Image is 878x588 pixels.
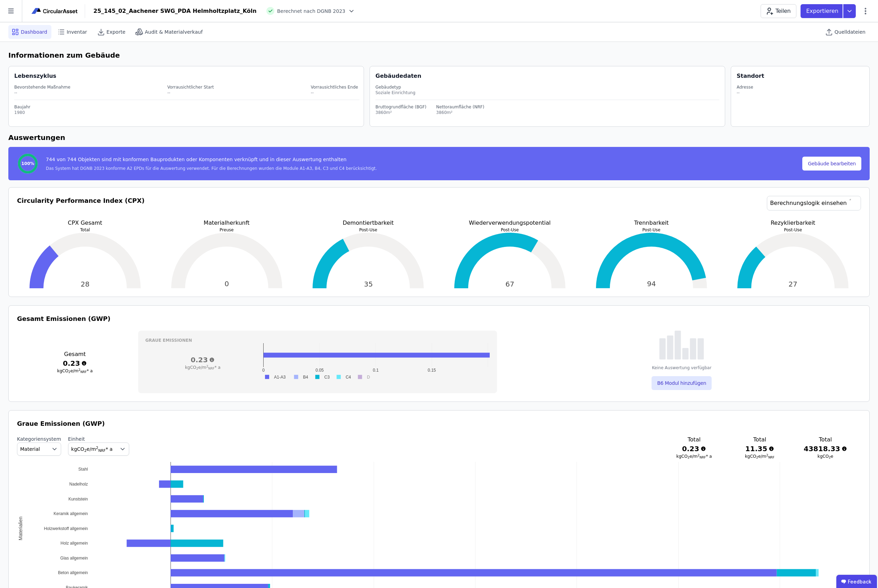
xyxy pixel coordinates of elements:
sub: 2 [756,456,758,459]
h6: Auswertungen [8,132,870,143]
p: Post-Use [725,227,861,233]
h3: Total [804,436,847,444]
h6: Informationen zum Gebäude [8,50,870,60]
h3: 11.35 [738,444,781,454]
img: Concular [31,7,79,15]
span: kgCO e/m * a [676,454,712,459]
div: Bruttogrundfläche (BGF) [375,104,426,110]
p: Preuse [159,227,295,233]
div: Das System hat DGNB 2023 konforme A2 EPDs für die Auswertung verwendet. Für die Berechnungen wurd... [46,166,377,171]
span: Inventar [67,28,87,35]
div: -- [311,90,358,96]
h3: Gesamt [17,350,133,358]
p: Materialherkunft [159,219,295,227]
sup: 2 [766,454,768,457]
div: Nettoraumfläche (NRF) [436,104,484,110]
div: -- [737,90,753,96]
label: Kategoriensystem [17,436,61,442]
p: Post-Use [300,227,436,233]
sub: NRF [208,367,215,370]
div: Bevorstehende Maßnahme [14,84,71,90]
p: CPX Gesamt [17,219,153,227]
span: Quelldateien [835,28,865,35]
div: Standort [737,72,764,80]
sub: NRF [98,448,106,453]
span: Berechnet nach DGNB 2023 [277,8,346,15]
span: kgCO e/m * a [57,368,93,373]
sub: NRF [81,370,87,374]
p: Wiederverwendungspotential [442,219,578,227]
h3: Total [672,436,716,444]
img: empty-state [659,331,704,359]
span: kgCO e/m * a [185,365,221,370]
div: Soziale Einrichtung [375,90,719,96]
sub: NRF [768,456,775,459]
div: Lebenszyklus [14,72,56,80]
h3: Graue Emissionen [145,338,490,343]
sub: NRF [699,456,706,459]
sub: 2 [829,456,831,459]
span: kgCO e/m * a [71,446,113,452]
h3: Gesamt Emissionen (GWP) [17,314,861,324]
div: 3860m² [436,110,484,115]
button: Teilen [761,4,796,18]
label: Einheit [68,436,129,442]
span: 100% [21,161,34,166]
div: Baujahr [14,104,359,110]
h3: Total [738,436,781,444]
div: Gebäudetyp [375,84,719,90]
sub: 2 [84,448,87,453]
div: Gebäudedaten [375,72,725,80]
span: Material [20,446,40,453]
sup: 2 [206,365,208,368]
p: Post-Use [442,227,578,233]
sub: 2 [688,456,690,459]
p: Exportieren [806,7,840,15]
sup: 2 [698,454,700,457]
p: Post-Use [583,227,720,233]
div: Vorrausichtlicher Start [167,84,214,90]
p: Rezyklierbarkeit [725,219,861,227]
div: 1980 [14,110,359,115]
div: 3860m² [375,110,426,115]
span: kgCO e/m [745,454,775,459]
span: Dashboard [21,28,47,35]
h3: 0.23 [672,444,716,454]
h3: 0.23 [17,358,133,368]
sup: 2 [78,368,81,372]
div: 25_145_02_Aachener SWG_PDA Helmholtzplatz_Köln [93,7,257,15]
span: kgCO e [818,454,834,459]
sub: 2 [196,367,198,370]
p: Total [17,227,153,233]
sub: 2 [68,370,71,374]
div: 744 von 744 Objekten sind mit konformen Bauprodukten oder Komponenten verknüpft und in dieser Aus... [46,156,377,166]
h3: 43818.33 [804,444,847,454]
div: Adresse [737,84,753,90]
p: Trennbarkeit [583,219,720,227]
div: -- [14,90,71,96]
span: Audit & Materialverkauf [145,28,202,35]
sup: 2 [96,446,98,450]
h3: Circularity Performance Index (CPX) [17,196,144,219]
button: Material [17,442,61,456]
button: kgCO2e/m2NRF* a [68,442,129,456]
p: Demontiertbarkeit [300,219,436,227]
span: Exporte [107,28,125,35]
button: B6 Modul hinzufügen [652,376,712,390]
div: Keine Auswertung verfügbar [652,365,711,371]
h3: 0.23 [145,355,260,365]
div: -- [167,90,214,96]
a: Berechnungslogik einsehen [767,196,861,210]
h3: Graue Emissionen (GWP) [17,419,861,429]
button: Gebäude bearbeiten [802,157,861,171]
div: Vorrausichtliches Ende [311,84,358,90]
